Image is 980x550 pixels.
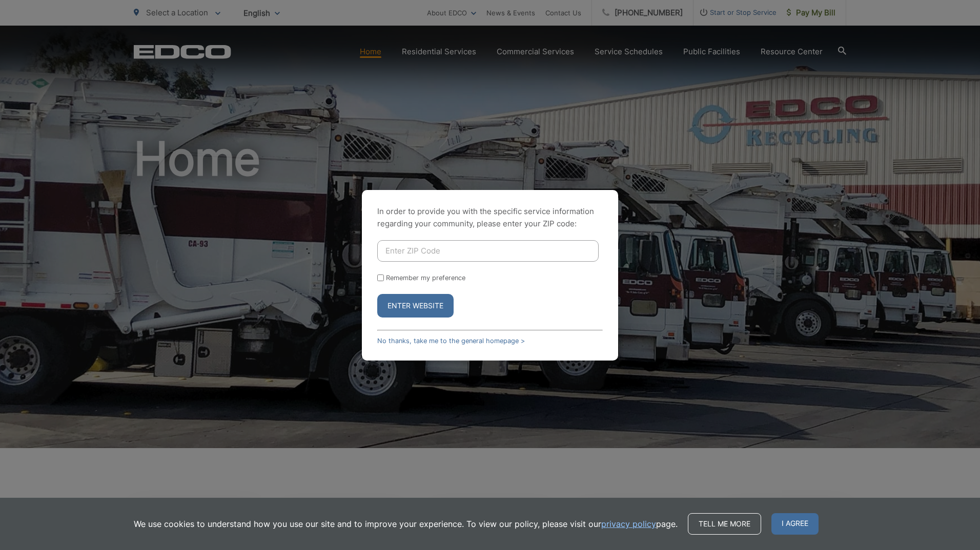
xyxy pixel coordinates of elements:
label: Remember my preference [386,274,465,282]
span: I agree [771,513,819,535]
a: privacy policy [601,518,656,530]
button: Enter Website [377,294,454,318]
a: Tell me more [688,513,761,535]
input: Enter ZIP Code [377,240,599,262]
p: We use cookies to understand how you use our site and to improve your experience. To view our pol... [134,518,678,530]
p: In order to provide you with the specific service information regarding your community, please en... [377,205,603,230]
a: No thanks, take me to the general homepage > [377,337,525,345]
